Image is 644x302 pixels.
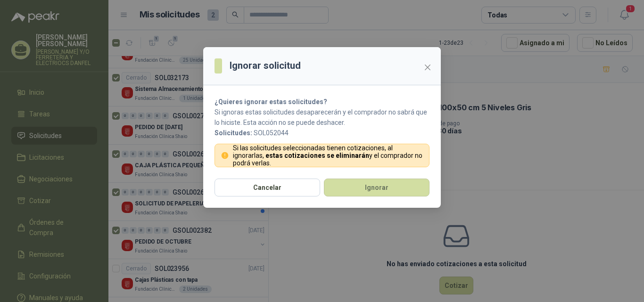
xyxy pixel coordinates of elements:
[420,60,435,75] button: Close
[215,129,252,137] b: Solicitudes:
[215,179,320,196] button: Cancelar
[215,98,327,106] strong: ¿Quieres ignorar estas solicitudes?
[230,58,301,73] h3: Ignorar solicitud
[215,107,429,128] p: Si ignoras estas solicitudes desaparecerán y el comprador no sabrá que lo hiciste. Esta acción no...
[215,128,429,138] p: SOL052044
[424,64,431,71] span: close
[324,179,429,196] button: Ignorar
[233,144,424,167] p: Si las solicitudes seleccionadas tienen cotizaciones, al ignorarlas, y el comprador no podrá verlas.
[265,152,369,159] strong: estas cotizaciones se eliminarán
